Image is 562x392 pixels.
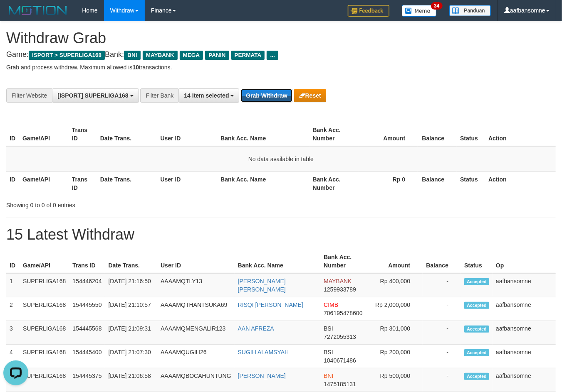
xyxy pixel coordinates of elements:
[423,321,461,345] td: -
[324,357,356,364] span: Copy 1040671486 to clipboard
[57,92,128,99] span: [ISPORT] SUPERLIGA168
[97,122,157,146] th: Date Trans.
[6,51,556,59] h4: Game: Bank:
[493,345,556,368] td: aafbansomne
[3,3,28,28] button: Open LiveChat chat widget
[20,273,69,297] td: SUPERLIGA168
[69,297,105,321] td: 154445550
[309,171,359,195] th: Bank Acc. Number
[6,297,20,321] td: 2
[157,250,235,273] th: User ID
[324,310,362,316] span: Copy 706195478600 to clipboard
[20,321,69,345] td: SUPERLIGA168
[368,297,423,321] td: Rp 2,000,000
[267,51,278,60] span: ...
[157,297,235,321] td: AAAAMQTHANTSUKA69
[19,171,69,195] th: Game/API
[324,372,333,379] span: BNI
[461,250,493,273] th: Status
[493,368,556,392] td: aafbansomne
[493,273,556,297] td: aafbansomne
[143,51,178,60] span: MAYBANK
[231,51,265,60] span: PERMATA
[309,122,359,146] th: Bank Acc. Number
[105,368,157,392] td: [DATE] 21:06:58
[69,273,105,297] td: 154446204
[324,381,356,387] span: Copy 1475185131 to clipboard
[324,349,333,355] span: BSI
[485,171,556,195] th: Action
[217,171,309,195] th: Bank Acc. Name
[324,333,356,340] span: Copy 7272055313 to clipboard
[348,5,389,17] img: Feedback.jpg
[52,88,139,103] button: [ISPORT] SUPERLIGA168
[69,122,97,146] th: Trans ID
[6,146,556,172] td: No data available in table
[493,297,556,321] td: aafbansomne
[97,171,157,195] th: Date Trans.
[19,122,69,146] th: Game/API
[6,4,69,17] img: MOTION_logo.png
[157,345,235,368] td: AAAAMQUGIH26
[368,321,423,345] td: Rp 301,000
[359,122,418,146] th: Amount
[69,321,105,345] td: 154445568
[124,51,140,60] span: BNI
[20,368,69,392] td: SUPERLIGA168
[368,368,423,392] td: Rp 500,000
[238,349,289,355] a: SUGIH ALAMSYAH
[105,273,157,297] td: [DATE] 21:16:50
[105,297,157,321] td: [DATE] 21:10:57
[69,250,105,273] th: Trans ID
[6,88,52,103] div: Filter Website
[418,171,457,195] th: Balance
[29,51,105,60] span: ISPORT > SUPERLIGA168
[157,122,218,146] th: User ID
[157,171,218,195] th: User ID
[431,2,442,10] span: 34
[20,297,69,321] td: SUPERLIGA168
[423,345,461,368] td: -
[180,51,203,60] span: MEGA
[6,63,556,71] p: Grab and process withdraw. Maximum allowed is transactions.
[423,273,461,297] td: -
[238,278,286,293] a: [PERSON_NAME] [PERSON_NAME]
[464,349,489,356] span: Accepted
[6,171,19,195] th: ID
[402,5,437,17] img: Button%20Memo.svg
[6,30,556,47] h1: Withdraw Grab
[6,273,20,297] td: 1
[6,250,20,273] th: ID
[178,88,239,103] button: 14 item selected
[238,301,303,308] a: RISQI [PERSON_NAME]
[235,250,321,273] th: Bank Acc. Name
[6,321,20,345] td: 3
[368,250,423,273] th: Amount
[157,368,235,392] td: AAAAMQBOCAHUNTUNG
[241,89,292,102] button: Grab Withdraw
[418,122,457,146] th: Balance
[157,321,235,345] td: AAAAMQMENGALIR123
[69,171,97,195] th: Trans ID
[368,273,423,297] td: Rp 400,000
[6,122,19,146] th: ID
[464,373,489,380] span: Accepted
[464,326,489,333] span: Accepted
[464,278,489,285] span: Accepted
[485,122,556,146] th: Action
[217,122,309,146] th: Bank Acc. Name
[464,302,489,309] span: Accepted
[324,301,338,308] span: CIMB
[238,325,274,332] a: AAN AFREZA
[132,64,139,71] strong: 10
[423,250,461,273] th: Balance
[69,345,105,368] td: 154445400
[205,51,229,60] span: PANIN
[324,286,356,293] span: Copy 1259933789 to clipboard
[157,273,235,297] td: AAAAMQTLY13
[294,89,326,102] button: Reset
[493,321,556,345] td: aafbansomne
[184,92,229,99] span: 14 item selected
[140,88,178,103] div: Filter Bank
[105,321,157,345] td: [DATE] 21:09:31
